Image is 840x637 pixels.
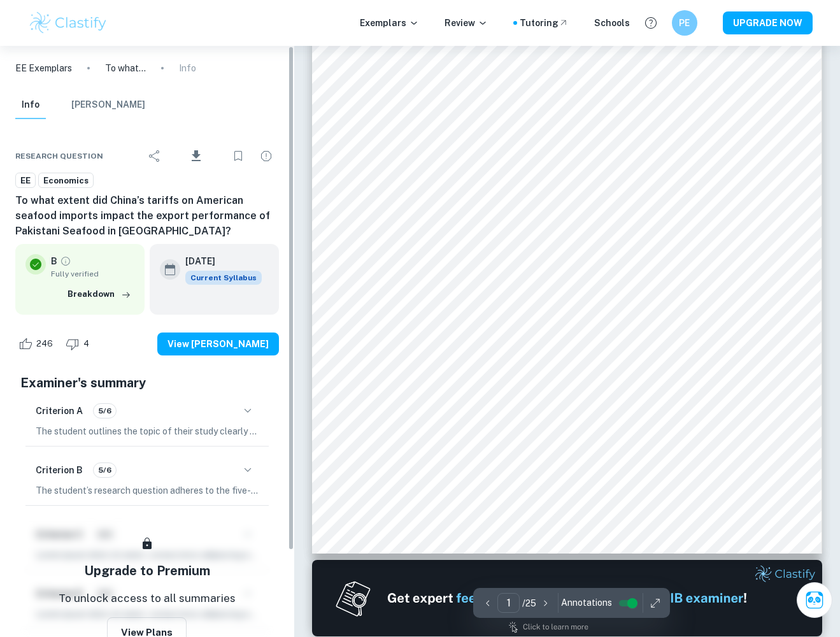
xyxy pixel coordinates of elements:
[36,424,259,438] p: The student outlines the topic of their study clearly at the beginning of the essay, focusing on ...
[157,333,279,355] button: View [PERSON_NAME]
[76,338,96,350] span: 4
[29,338,60,350] span: 246
[15,193,279,239] h6: To what extent did China’s tariffs on American seafood imports impact the export performance of P...
[594,16,630,30] a: Schools
[520,16,569,30] a: Tutoring
[170,140,223,173] div: Download
[185,254,252,268] h6: [DATE]
[39,175,93,187] span: Economics
[62,334,96,354] div: Dislike
[142,143,167,169] div: Share
[15,334,60,354] div: Like
[677,16,692,30] h6: PE
[179,61,196,75] p: Info
[59,590,236,607] p: To unlock access to all summaries
[94,405,116,417] span: 5/6
[15,61,72,75] a: EE Exemplars
[723,11,813,34] button: UPGRADE NOW
[105,61,146,75] p: To what extent did China’s tariffs on American seafood imports impact the export performance of P...
[15,173,36,189] a: EE
[28,10,109,36] img: Clastify logo
[561,596,612,610] span: Annotations
[522,596,536,610] p: / 25
[71,91,145,119] button: [PERSON_NAME]
[360,16,419,30] p: Exemplars
[36,463,83,477] h6: Criterion B
[312,560,822,636] img: Ad
[640,12,662,34] button: Help and Feedback
[445,16,488,30] p: Review
[60,255,71,267] a: Grade fully verified
[253,143,279,169] div: Report issue
[64,285,134,304] button: Breakdown
[15,91,46,119] button: Info
[15,150,103,162] span: Research question
[185,271,262,285] div: This exemplar is based on the current syllabus. Feel free to refer to it for inspiration/ideas wh...
[36,483,259,497] p: The student’s research question adheres to the five-year rule, focusing on the US-China trade war...
[94,464,116,476] span: 5/6
[185,271,262,285] span: Current Syllabus
[672,10,697,36] button: PE
[20,373,274,392] h5: Examiner's summary
[84,561,210,580] h5: Upgrade to Premium
[51,254,57,268] p: B
[797,582,832,618] button: Ask Clai
[51,268,134,280] span: Fully verified
[38,173,94,189] a: Economics
[225,143,251,169] div: Bookmark
[16,175,35,187] span: EE
[36,404,83,418] h6: Criterion A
